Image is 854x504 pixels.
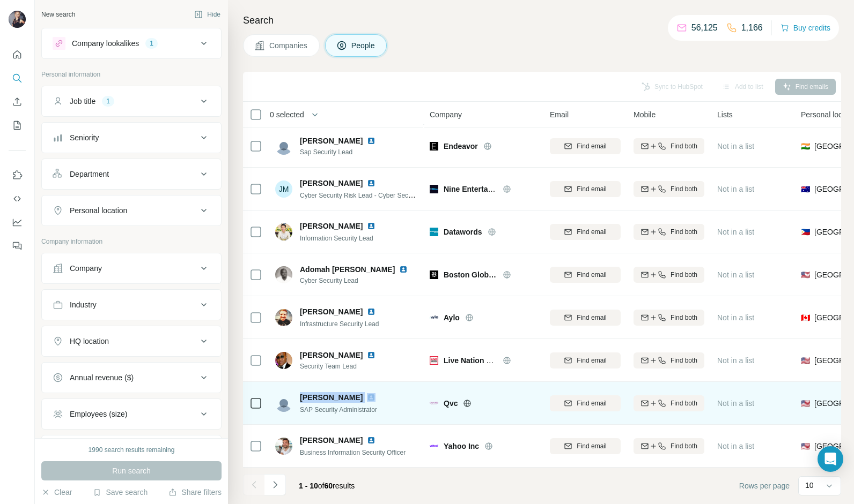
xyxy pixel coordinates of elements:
[9,45,26,64] button: Quick start
[42,292,221,318] button: Industry
[275,223,292,240] img: Avatar
[299,482,318,490] span: 1 - 10
[187,6,228,22] button: Hide
[801,269,810,280] span: 🇺🇸
[42,161,221,187] button: Department
[634,438,704,454] button: Find both
[430,270,438,279] img: Logo of Boston Globe Media
[93,487,148,498] button: Save search
[399,265,408,274] img: LinkedIn logo
[717,109,733,120] span: Lists
[444,398,458,409] span: Qvc
[9,213,26,232] button: Dashboard
[444,227,482,237] span: Datawords
[300,276,418,285] span: Cyber Security Lead
[550,224,621,240] button: Find email
[430,445,438,447] img: Logo of Yahoo Inc
[41,487,72,498] button: Clear
[671,270,697,280] span: Find both
[42,438,221,463] button: Technologies
[367,222,376,230] img: LinkedIn logo
[671,398,697,408] span: Find both
[270,109,304,120] span: 0 selected
[275,266,292,283] img: Avatar
[42,365,221,390] button: Annual revenue ($)
[300,235,373,242] span: Information Security Lead
[275,138,292,155] img: Avatar
[300,406,377,413] span: SAP Security Administrator
[550,109,569,120] span: Email
[325,482,333,490] span: 60
[577,356,606,365] span: Find email
[275,309,292,326] img: Avatar
[41,237,222,246] p: Company information
[717,313,754,322] span: Not in a list
[42,328,221,354] button: HQ location
[300,350,363,360] span: [PERSON_NAME]
[9,236,26,255] button: Feedback
[550,395,621,411] button: Find email
[9,11,26,28] img: Avatar
[634,109,656,120] span: Mobile
[430,109,462,120] span: Company
[70,96,95,107] div: Job title
[671,356,697,365] span: Find both
[300,136,363,146] span: [PERSON_NAME]
[671,313,697,322] span: Find both
[444,185,590,193] span: Nine Entertainment Co. Holdings Limited
[367,393,376,402] img: LinkedIn logo
[739,480,790,491] span: Rows per page
[577,313,606,322] span: Find email
[634,395,704,411] button: Find both
[801,355,810,366] span: 🇺🇸
[41,10,75,19] div: New search
[444,312,460,323] span: Aylo
[430,315,438,319] img: Logo of Aylo
[300,362,388,371] span: Security Team Lead
[818,446,843,472] div: Open Intercom Messenger
[9,92,26,111] button: Enrich CSV
[42,125,221,151] button: Seniority
[717,356,754,365] span: Not in a list
[741,21,763,34] p: 1,166
[300,392,363,403] span: [PERSON_NAME]
[264,474,286,495] button: Navigate to next page
[550,352,621,368] button: Find email
[367,137,376,145] img: LinkedIn logo
[72,38,139,49] div: Company lookalikes
[275,395,292,412] img: Avatar
[70,372,134,383] div: Annual revenue ($)
[269,40,308,51] span: Companies
[42,198,221,223] button: Personal location
[430,402,438,405] img: Logo of Qvc
[801,141,810,152] span: 🇮🇳
[550,267,621,283] button: Find email
[42,255,221,281] button: Company
[634,310,704,326] button: Find both
[717,185,754,193] span: Not in a list
[550,181,621,197] button: Find email
[430,356,438,365] img: Logo of Live Nation Entertainment
[318,482,325,490] span: of
[634,181,704,197] button: Find both
[70,336,109,347] div: HQ location
[430,228,438,236] img: Logo of Datawords
[444,356,536,365] span: Live Nation Entertainment
[717,399,754,408] span: Not in a list
[168,487,222,498] button: Share filters
[70,169,109,179] div: Department
[300,264,395,275] span: Adomah [PERSON_NAME]
[275,352,292,369] img: Avatar
[671,441,697,451] span: Find both
[430,185,438,193] img: Logo of Nine Entertainment Co. Holdings Limited
[577,184,606,194] span: Find email
[577,270,606,280] span: Find email
[430,142,438,151] img: Logo of Endeavor
[801,184,810,194] span: 🇦🇺
[634,138,704,154] button: Find both
[577,141,606,151] span: Find email
[300,306,363,317] span: [PERSON_NAME]
[42,401,221,427] button: Employees (size)
[671,141,697,151] span: Find both
[41,70,222,79] p: Personal information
